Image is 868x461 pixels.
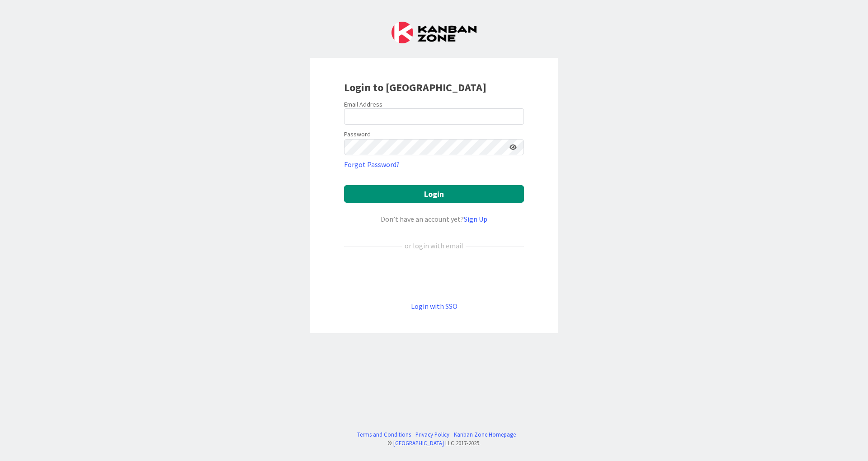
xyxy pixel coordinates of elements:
a: Forgot Password? [344,159,400,170]
a: Kanban Zone Homepage [454,430,516,439]
label: Password [344,130,371,139]
a: Login with SSO [411,302,458,311]
div: or login with email [402,240,466,251]
div: Inloggen met Google. Wordt geopend in een nieuw tabblad [344,266,524,286]
a: Privacy Policy [415,430,449,439]
a: [GEOGRAPHIC_DATA] [393,439,444,447]
div: Don’t have an account yet? [344,214,524,224]
div: © LLC 2017- 2025 . [353,439,516,447]
a: Sign Up [464,214,487,224]
iframe: Knop Inloggen met Google [340,266,528,286]
b: Login to [GEOGRAPHIC_DATA] [344,80,486,94]
label: Email Address [344,100,382,108]
button: Login [344,185,524,203]
img: Kanban Zone [392,22,476,43]
a: Terms and Conditions [357,430,411,439]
